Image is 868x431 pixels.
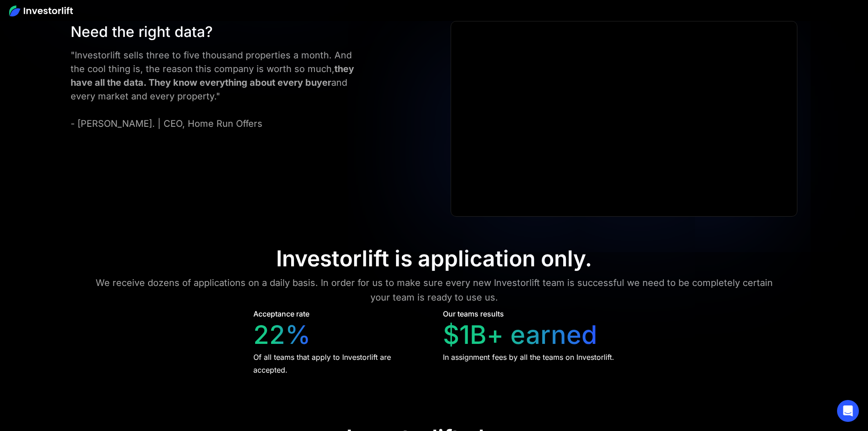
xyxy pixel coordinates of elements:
div: Of all teams that apply to Investorlift are accepted. [253,351,426,376]
div: Investorlift is application only. [276,245,592,272]
strong: they have all the data. They know everything about every buyer [71,63,354,88]
div: "Investorlift sells three to five thousand properties a month. And the cool thing is, the reason ... [71,48,368,130]
div: Our teams results [443,308,504,319]
div: Open Intercom Messenger [837,400,859,422]
div: 22% [253,320,311,350]
iframe: Ryan Pineda | Testimonial [451,21,796,217]
div: $1B+ earned [443,320,597,350]
div: We receive dozens of applications on a daily basis. In order for us to make sure every new Invest... [87,275,781,305]
div: Need the right data? [71,21,368,43]
div: Acceptance rate [253,308,309,319]
div: In assignment fees by all the teams on Investorlift. [443,351,614,363]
